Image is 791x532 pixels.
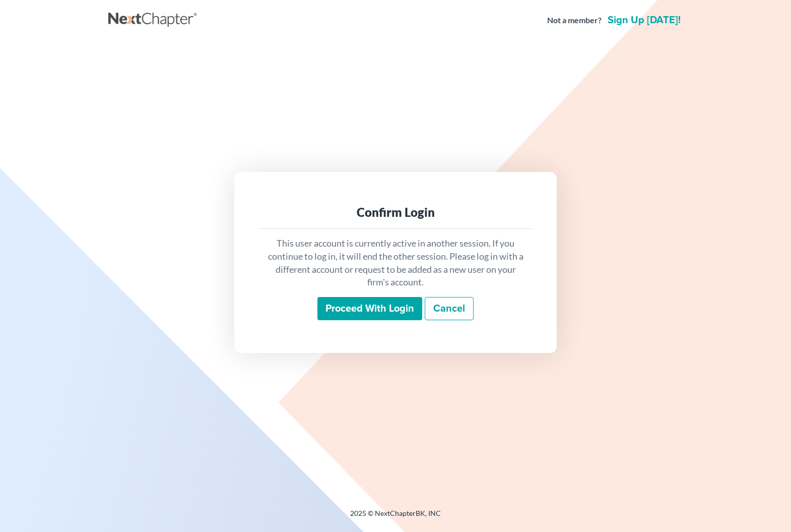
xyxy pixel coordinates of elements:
a: Sign up [DATE]! [606,15,683,25]
input: Proceed with login [317,297,422,320]
div: Confirm Login [267,204,524,220]
a: Cancel [425,297,474,320]
p: This user account is currently active in another session. If you continue to log in, it will end ... [267,237,524,289]
strong: Not a member? [547,15,602,26]
div: 2025 © NextChapterBK, INC [108,508,683,526]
